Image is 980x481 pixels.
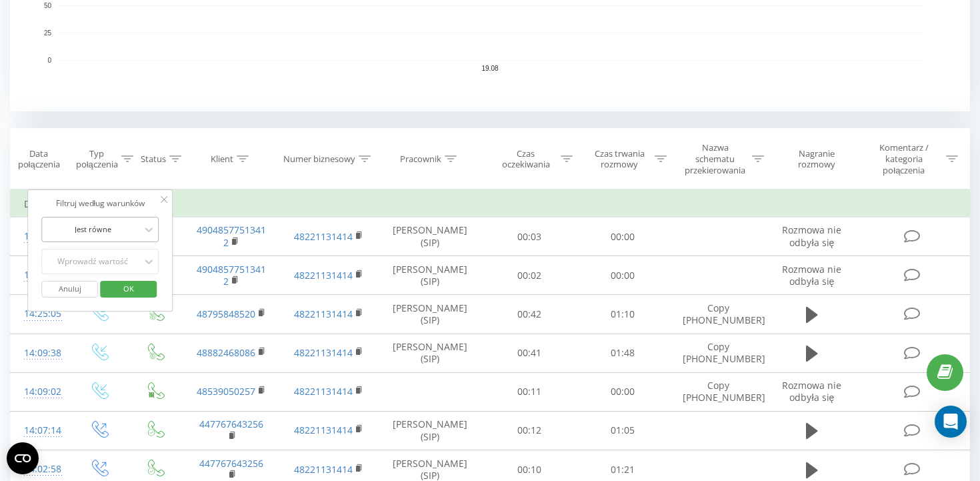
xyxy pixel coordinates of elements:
div: Numer biznesowy [283,153,355,165]
div: 14:09:02 [24,379,57,405]
td: [PERSON_NAME] (SIP) [377,217,482,256]
div: Status [141,153,166,165]
a: 447767643256 [199,418,263,430]
td: 00:00 [576,256,669,295]
a: 447767643256 [199,457,263,470]
td: 00:41 [482,334,575,372]
td: Copy [PHONE_NUMBER] [669,372,767,411]
td: 01:05 [576,411,669,450]
a: 49048577513412 [197,223,266,248]
div: Filtruj według warunków [42,197,159,210]
span: Rozmowa nie odbyła się [782,263,841,288]
td: 00:12 [482,411,575,450]
span: Rozmowa nie odbyła się [782,379,841,404]
div: Data połączenia [11,148,67,171]
button: Anuluj [42,281,99,298]
td: [PERSON_NAME] (SIP) [377,334,482,372]
div: Nazwa schematu przekierowania [682,142,749,176]
div: Open Intercom Messenger [935,406,967,438]
text: 25 [44,29,52,37]
div: 14:25:05 [24,301,57,327]
a: 48221131414 [294,463,353,476]
td: 00:03 [482,217,575,256]
div: Czas trwania rozmowy [588,148,651,171]
td: 00:42 [482,295,575,334]
text: 0 [47,57,51,64]
td: Copy [PHONE_NUMBER] [669,295,767,334]
td: 00:00 [576,217,669,256]
a: 49048577513412 [197,263,266,288]
text: 50 [44,2,52,9]
text: 19.08 [481,65,498,72]
td: Copy [PHONE_NUMBER] [669,334,767,372]
span: OK [110,278,147,299]
div: Typ połączenia [76,148,118,171]
td: 01:10 [576,295,669,334]
a: 48221131414 [294,385,353,398]
td: [PERSON_NAME] (SIP) [377,295,482,334]
div: 14:09:38 [24,340,57,366]
a: 48221131414 [294,269,353,282]
div: Klient [211,153,233,165]
td: 01:48 [576,334,669,372]
span: Rozmowa nie odbyła się [782,223,841,248]
a: 48221131414 [294,230,353,243]
td: 00:00 [576,372,669,411]
div: 14:27:28 [24,262,57,288]
div: Nagranie rozmowy [779,148,854,171]
a: 48221131414 [294,308,353,320]
a: 48795848520 [197,308,255,320]
a: 48539050257 [197,385,255,398]
button: OK [100,281,157,298]
td: 00:02 [482,256,575,295]
td: [PERSON_NAME] (SIP) [377,256,482,295]
td: [PERSON_NAME] (SIP) [377,411,482,450]
a: 48221131414 [294,424,353,436]
div: Pracownik [400,153,441,165]
td: 00:11 [482,372,575,411]
div: 14:07:14 [24,418,57,444]
div: Wprowadź wartość [46,256,141,267]
a: 48882468086 [197,346,255,359]
td: Dzisiaj [11,191,970,217]
div: Komentarz / kategoria połączenia [865,142,943,176]
div: Czas oczekiwania [495,148,558,171]
button: Open CMP widget [7,442,39,474]
div: 14:27:55 [24,223,57,250]
a: 48221131414 [294,346,353,359]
